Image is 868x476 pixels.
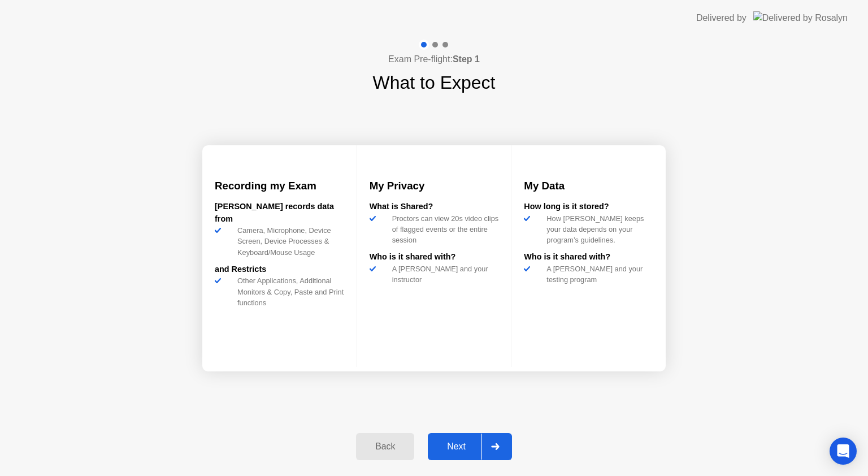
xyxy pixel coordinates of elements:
img: Delivered by Rosalyn [753,11,848,24]
div: How long is it stored? [524,201,653,213]
div: A [PERSON_NAME] and your testing program [542,263,653,285]
b: Step 1 [453,54,480,64]
div: Proctors can view 20s video clips of flagged events or the entire session [388,213,499,246]
h1: What to Expect [373,69,496,96]
div: Who is it shared with? [524,251,653,263]
h3: My Data [524,178,653,194]
div: A [PERSON_NAME] and your instructor [388,263,499,285]
div: What is Shared? [370,201,499,213]
div: Delivered by [696,11,747,25]
h3: My Privacy [370,178,499,194]
div: Open Intercom Messenger [830,438,857,465]
h3: Recording my Exam [215,178,344,194]
div: Back [359,442,411,452]
div: Next [431,442,481,452]
div: and Restricts [215,263,344,276]
button: Back [356,433,414,460]
div: How [PERSON_NAME] keeps your data depends on your program’s guidelines. [542,213,653,246]
h4: Exam Pre-flight: [388,53,480,66]
div: Who is it shared with? [370,251,499,263]
div: [PERSON_NAME] records data from [215,201,344,225]
div: Other Applications, Additional Monitors & Copy, Paste and Print functions [233,275,344,308]
button: Next [428,433,512,460]
div: Camera, Microphone, Device Screen, Device Processes & Keyboard/Mouse Usage [233,225,344,258]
